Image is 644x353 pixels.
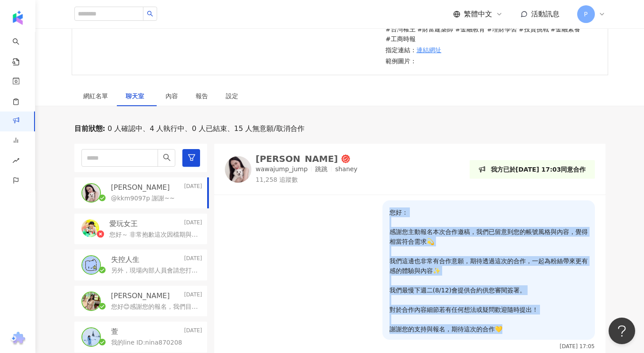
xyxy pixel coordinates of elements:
p: #金融教育 [455,24,485,34]
img: KOL Avatar [82,184,100,202]
p: #台灣權王 [386,24,416,34]
p: 範例圖片： [386,56,596,66]
img: KOL Avatar [82,292,100,310]
p: 我方已於[DATE] 17:03同意合作 [491,165,586,174]
div: 網紅名單 [83,91,108,101]
div: 報告 [196,91,208,101]
p: 您好～ 非常抱歉這次因檔期與預算的關係無法促成合作，真的很感謝您抽空與我們詳細溝通🙏 這邊也附上我們的 LINE ID：matt2308 ，方便之後若有適合的合作案能更快速聯繫。 期待未來還有機... [109,230,199,239]
div: [PERSON_NAME] [256,154,338,163]
p: [PERSON_NAME] [111,291,170,301]
p: 另外，現場內部人員會請您打開ig帳號顯示為登入狀態，證明是帳號持有者作為身份審核機制。 [111,266,199,275]
p: [DATE] [184,183,202,192]
p: wawajump_jump [256,165,308,174]
span: 聊天室 [126,93,148,99]
span: filter [188,153,196,161]
span: 繁體中文 [464,9,492,19]
span: rise [12,152,19,172]
p: 跳跳 [315,165,328,174]
p: shaney [335,165,358,174]
div: 內容 [166,91,178,101]
p: 萱 [111,327,118,337]
p: #工商時報 [386,34,416,44]
img: KOL Avatar [82,328,100,346]
img: KOL Avatar [82,256,100,274]
iframe: Help Scout Beacon - Open [609,318,635,344]
span: P [584,9,587,19]
a: search [12,32,30,66]
p: #財富建築師 [417,24,454,34]
img: KOL Avatar [81,219,99,237]
p: @kkm9097p 謝謝~~ [111,194,175,203]
span: 活動訊息 [531,10,559,18]
p: #投資挑戰 [519,24,549,34]
img: chrome extension [9,332,27,346]
a: 連結網址 [416,45,441,55]
p: 指定連結： [386,45,596,55]
p: 目前狀態 : [74,124,105,134]
p: [DATE] [184,291,202,301]
div: 設定 [226,91,238,101]
p: 愛玩女王 [109,219,138,229]
p: 失控人生 [111,255,139,265]
p: [DATE] [184,327,202,337]
img: logo icon [11,11,25,25]
p: [PERSON_NAME] [111,183,170,192]
p: 您好： 感謝您主動報名本次合作邀稿，我們已留意到您的帳號風格與內容，覺得相當符合需求💫 我們這邊也非常有合作意願，期待透過這次的合作，一起為粉絲帶來更有感的體驗與內容✨ 我們最慢下週二(8/12... [389,207,588,334]
p: #金融素養 [551,24,581,34]
span: 0 人確認中、4 人執行中、0 人已結束、15 人無意願/取消合作 [105,124,305,134]
span: search [147,11,153,17]
a: KOL Avatar[PERSON_NAME]wawajump_jump跳跳shaney11,258 追蹤數 [225,154,358,184]
p: #理財學習 [487,24,517,34]
p: [DATE] [184,255,202,265]
p: [DATE] [184,219,202,229]
p: [DATE] 17:05 [560,343,595,349]
img: KOL Avatar [225,156,251,183]
p: 您好😊感謝您的報名，我們目前正在進行第二階段篩選名單，因為我們有看到您限動有分享證券開戶資訊，此次活動的協辦單位及客戶也有證券業，為避免利益衝突，可以請問您是在哪一家服務嗎？謝謝您 [111,303,199,311]
span: search [163,153,171,161]
p: 指定 Hashtag： [386,15,596,44]
p: 我的line ID:nina870208 [111,338,182,347]
p: 11,258 追蹤數 [256,176,358,184]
